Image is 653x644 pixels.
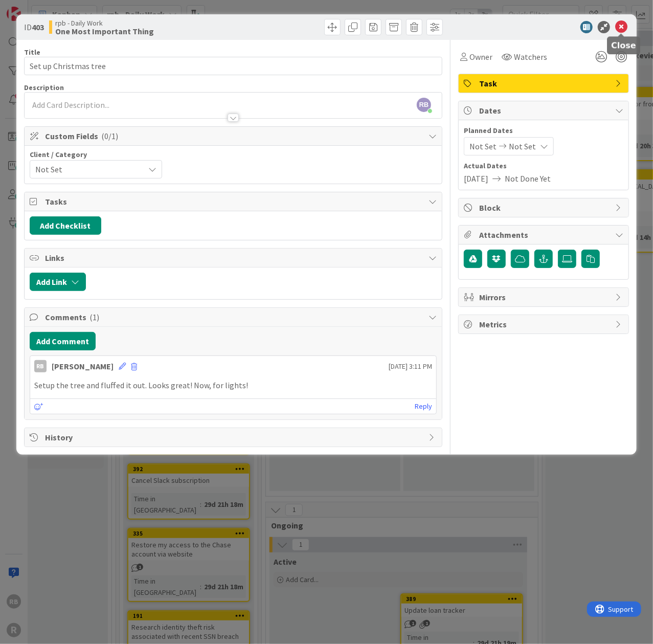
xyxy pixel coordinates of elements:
[30,332,96,350] button: Add Comment
[35,162,139,176] span: Not Set
[24,48,40,57] label: Title
[24,57,442,75] input: type card name here...
[479,229,610,241] span: Attachments
[469,51,492,63] span: Owner
[479,104,610,117] span: Dates
[45,195,423,208] span: Tasks
[417,98,431,112] span: RB
[611,40,636,50] h5: Close
[52,360,114,372] div: [PERSON_NAME]
[469,140,497,152] span: Not Set
[509,140,536,152] span: Not Set
[21,2,47,14] span: Support
[89,312,99,322] span: ( 1 )
[45,311,423,323] span: Comments
[34,380,432,391] p: Setup the tree and fluffed it out. Looks great! Now, for lights!
[479,77,610,90] span: Task
[24,83,64,92] span: Description
[30,216,101,235] button: Add Checklist
[415,400,432,413] a: Reply
[479,202,610,214] span: Block
[30,151,162,158] div: Client / Category
[24,21,44,33] span: ID
[30,273,86,291] button: Add Link
[514,51,547,63] span: Watchers
[464,161,623,171] span: Actual Dates
[55,27,154,35] b: One Most Important Thing
[32,22,44,32] b: 403
[479,318,610,330] span: Metrics
[464,125,623,136] span: Planned Dates
[55,19,154,27] span: rpb - Daily Work
[45,431,423,443] span: History
[479,291,610,303] span: Mirrors
[389,361,432,372] span: [DATE] 3:11 PM
[505,172,551,185] span: Not Done Yet
[464,172,488,185] span: [DATE]
[34,360,47,372] div: RB
[45,130,423,142] span: Custom Fields
[45,252,423,264] span: Links
[101,131,118,141] span: ( 0/1 )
